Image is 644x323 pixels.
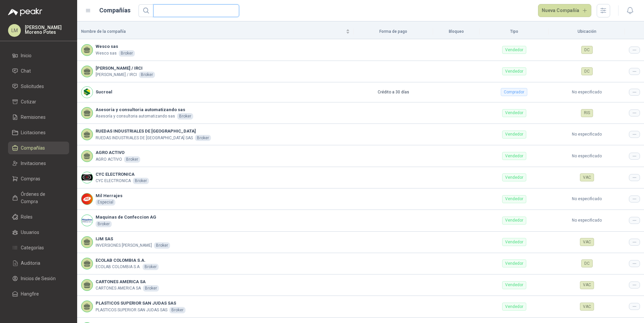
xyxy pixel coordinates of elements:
div: DC [581,46,593,54]
span: Auditoria [21,259,40,267]
span: Usuarios [21,229,39,236]
div: Vendedor [502,109,526,117]
b: AGRO ACTIVO [96,149,140,156]
span: Invitaciones [21,160,46,167]
b: CYC ELECTRONICA [96,171,149,178]
a: Categorías [8,241,69,254]
button: Nueva Compañía [538,4,592,17]
p: [PERSON_NAME] Moreno Potes [25,25,69,34]
p: No especificado [553,217,621,224]
p: [PERSON_NAME] / IRCI [96,72,137,78]
p: No especificado [553,196,621,202]
p: No especificado [553,153,621,159]
span: Roles [21,213,33,221]
span: Inicios de Sesión [21,275,56,282]
div: VAC [580,303,594,311]
span: Hangfire [21,290,39,298]
a: Inicio [8,49,69,62]
div: LM [8,24,21,37]
p: PLASTICOS SUPERIOR SAN JUDAS SAS [96,307,167,313]
b: Asesoría y consultoria automatizando sas [96,106,193,113]
a: Órdenes de Compra [8,188,69,208]
b: PLASTICOS SUPERIOR SAN JUDAS SAS [96,300,185,307]
img: Company Logo [82,172,93,183]
div: Broker [96,221,112,227]
span: Cotizar [21,98,36,105]
th: Bloqueo [433,24,479,39]
p: No especificado [553,89,621,95]
p: Wesco sas [96,50,117,57]
th: Nombre de la compañía [77,24,354,39]
b: Maquinas de Confeccion AG [96,214,156,221]
div: Vendedor [502,152,526,160]
div: Especial [96,199,115,206]
p: ECOLAB COLOMBIA S.A. [96,264,141,270]
div: Broker [133,178,149,184]
span: Órdenes de Compra [21,190,63,205]
div: Broker [195,135,211,141]
div: Vendedor [502,281,526,289]
div: Vendedor [502,46,526,54]
span: Solicitudes [21,83,44,90]
a: Licitaciones [8,126,69,139]
p: RUEDAS INDUSTRIALES DE [GEOGRAPHIC_DATA] SAS [96,135,193,141]
a: Cotizar [8,95,69,108]
p: CYC ELECTRONICA [96,178,131,184]
b: Mil Herrajes [96,192,122,199]
b: RUEDAS INDUSTRIALES DE [GEOGRAPHIC_DATA] [96,128,211,135]
b: Sucroal [96,89,112,95]
div: DC [581,67,593,75]
th: Forma de pago [354,24,433,39]
th: Ubicación [549,24,625,39]
div: Vendedor [502,67,526,75]
span: Compras [21,175,40,182]
a: Compañías [8,142,69,154]
img: Company Logo [82,87,93,98]
div: Vendedor [502,259,526,267]
th: Tipo [480,24,549,39]
span: Remisiones [21,113,46,121]
a: Hangfire [8,288,69,300]
a: Roles [8,211,69,223]
a: Chat [8,65,69,77]
div: Vendedor [502,217,526,225]
b: CARTONES AMERICA SA [96,278,159,285]
a: Auditoria [8,257,69,269]
a: Usuarios [8,226,69,239]
div: Broker [143,264,159,270]
a: Invitaciones [8,157,69,170]
div: Vendedor [502,173,526,181]
img: Logo peakr [8,8,42,16]
div: DC [581,259,593,267]
b: Wesco sas [96,43,135,50]
div: Broker [177,113,193,119]
a: Compras [8,172,69,185]
div: Broker [169,307,185,313]
div: Vendedor [502,238,526,246]
div: VAC [580,238,594,246]
p: Asesoría y consultoria automatizando sas [96,113,175,119]
span: Chat [21,67,31,75]
img: Company Logo [82,193,93,205]
div: Broker [119,50,135,57]
span: Compañías [21,144,45,152]
a: Remisiones [8,111,69,124]
a: Inicios de Sesión [8,272,69,285]
span: Licitaciones [21,129,46,136]
div: VAC [580,173,594,181]
div: Vendedor [502,131,526,139]
div: Broker [154,242,170,249]
span: Categorías [21,244,44,251]
p: CARTONES AMERICA SA [96,285,141,292]
div: VAC [580,281,594,289]
div: Broker [143,285,159,292]
img: Company Logo [82,215,93,226]
div: Vendedor [502,303,526,311]
div: Comprador [501,88,527,96]
div: Vendedor [502,195,526,203]
div: RIS [581,109,593,117]
span: Inicio [21,52,32,59]
p: No especificado [553,131,621,138]
p: AGRO ACTIVO [96,156,122,163]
